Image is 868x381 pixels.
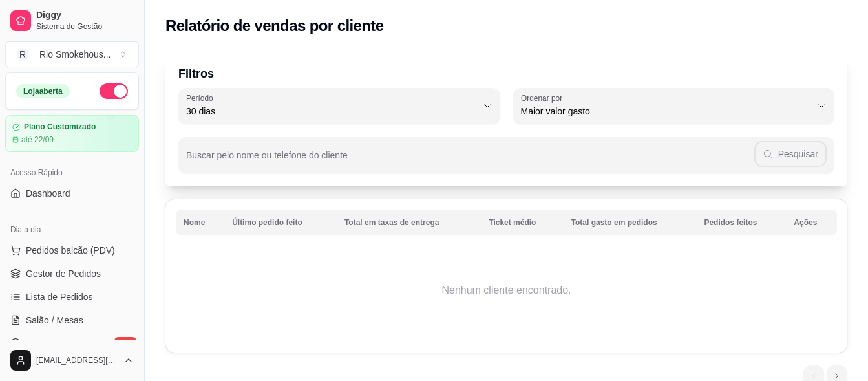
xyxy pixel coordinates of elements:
[178,88,500,124] button: Período30 dias
[36,355,118,365] span: [EMAIL_ADDRESS][DOMAIN_NAME]
[5,345,139,376] button: [EMAIL_ADDRESS][DOMAIN_NAME]
[786,210,837,235] th: Ações
[5,219,139,240] div: Dia a dia
[5,41,139,67] button: Select a team
[5,115,139,152] a: Plano Customizadoaté 22/09
[5,240,139,261] button: Pedidos balcão (PDV)
[24,122,96,132] article: Plano Customizado
[26,314,83,327] span: Salão / Mesas
[5,183,139,204] a: Dashboard
[337,210,481,235] th: Total em taxas de entrega
[481,210,563,235] th: Ticket médio
[26,290,93,303] span: Lista de Pedidos
[165,16,384,36] h2: Relatório de vendas por cliente
[5,5,139,36] a: DiggySistema de Gestão
[5,333,139,354] a: Diggy Botnovo
[39,48,111,61] div: Rio Smokehous ...
[26,187,70,200] span: Dashboard
[5,263,139,284] a: Gestor de Pedidos
[36,21,134,32] span: Sistema de Gestão
[5,162,139,183] div: Acesso Rápido
[186,93,217,103] label: Período
[224,210,337,235] th: Último pedido feito
[564,210,697,235] th: Total gasto em pedidos
[26,337,65,350] span: Diggy Bot
[186,105,477,118] span: 30 dias
[21,135,54,145] article: até 22/09
[100,83,128,99] button: Alterar Status
[176,210,224,235] th: Nome
[513,88,835,124] button: Ordenar porMaior valor gasto
[521,93,567,103] label: Ordenar por
[26,244,115,257] span: Pedidos balcão (PDV)
[5,287,139,307] a: Lista de Pedidos
[36,10,134,21] span: Diggy
[521,105,812,118] span: Maior valor gasto
[16,84,70,98] div: Loja aberta
[16,48,29,61] span: R
[176,239,837,342] td: Nenhum cliente encontrado.
[178,65,834,83] p: Filtros
[186,154,754,167] input: Buscar pelo nome ou telefone do cliente
[696,210,786,235] th: Pedidos feitos
[26,267,101,280] span: Gestor de Pedidos
[5,310,139,331] a: Salão / Mesas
